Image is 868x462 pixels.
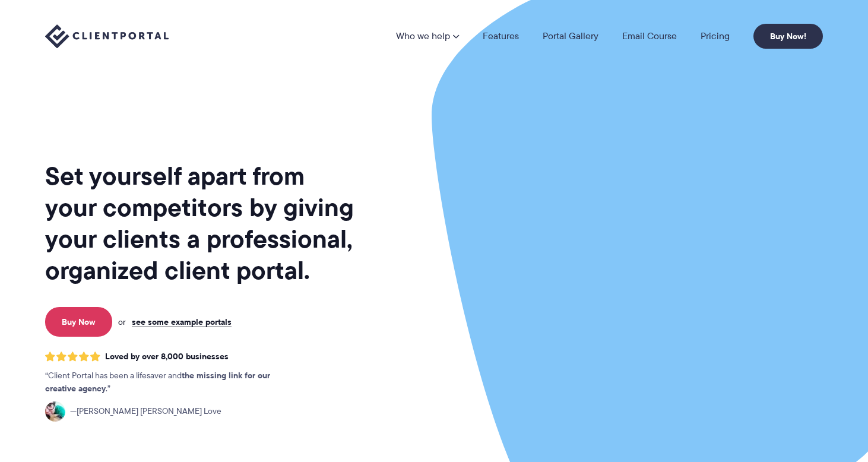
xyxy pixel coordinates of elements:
[622,31,677,41] a: Email Course
[483,31,519,41] a: Features
[701,31,730,41] a: Pricing
[118,317,126,327] span: or
[753,24,823,49] a: Buy Now!
[45,369,294,395] p: Client Portal has been a lifesaver and .
[45,160,356,286] h1: Set yourself apart from your competitors by giving your clients a professional, organized client ...
[105,352,229,362] span: Loved by over 8,000 businesses
[45,307,112,337] a: Buy Now
[132,317,232,327] a: see some example portals
[543,31,598,41] a: Portal Gallery
[70,405,221,418] span: [PERSON_NAME] [PERSON_NAME] Love
[396,31,459,41] a: Who we help
[45,369,270,395] strong: the missing link for our creative agency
